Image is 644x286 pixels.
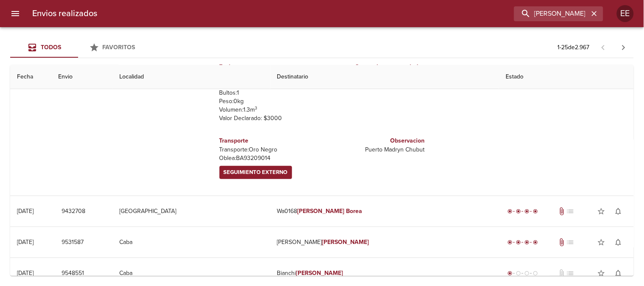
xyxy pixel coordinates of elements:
em: [PERSON_NAME] [298,207,345,215]
sup: 3 [255,105,258,111]
span: 9531587 [62,237,84,248]
div: Abrir información de usuario [617,5,634,22]
span: radio_button_checked [524,240,529,245]
span: radio_button_checked [507,271,512,276]
td: Wa0168 [270,196,499,227]
button: Activar notificaciones [610,265,627,282]
span: radio_button_unchecked [524,271,529,276]
div: EE [617,5,634,22]
th: Fecha [10,65,51,89]
div: [DATE] [17,269,34,277]
td: Caba [112,227,270,258]
em: [PERSON_NAME] [296,269,343,277]
span: Favoritos [103,44,135,51]
span: notifications_none [614,269,623,278]
span: notifications_none [614,207,623,216]
th: Destinatario [270,65,499,89]
button: 9531587 [58,235,87,250]
button: Agregar a favoritos [593,265,610,282]
span: star_border [597,238,606,247]
span: radio_button_checked [524,209,529,214]
p: Volumen: 1.3 m [219,106,319,114]
button: menu [5,3,25,24]
p: Peso: 0 kg [219,97,319,106]
div: Entregado [506,207,540,216]
em: [PERSON_NAME] [322,238,369,246]
span: 9432708 [62,206,85,217]
p: Bultos: 1 [219,89,319,97]
span: radio_button_unchecked [516,271,521,276]
div: [DATE] [17,238,34,246]
td: [GEOGRAPHIC_DATA] [112,196,270,227]
span: radio_button_checked [507,240,512,245]
th: Envio [51,65,112,89]
span: Tiene documentos adjuntos [558,207,566,216]
span: No tiene documentos adjuntos [558,269,566,278]
input: buscar [514,6,589,21]
span: radio_button_checked [533,209,538,214]
h6: Envios realizados [32,7,97,20]
td: [PERSON_NAME] [270,227,499,258]
h6: Observacion [326,136,425,146]
div: Entregado [506,238,540,247]
th: Localidad [112,65,270,89]
span: Pagina siguiente [613,37,634,58]
em: Borea [346,207,363,215]
span: Pagina anterior [593,43,613,51]
p: Puerto Madryn Chubut [326,146,425,154]
div: Generado [506,269,540,278]
p: 1 - 25 de 2.967 [558,43,590,52]
button: 9548551 [58,266,87,281]
p: Transporte: Oro Negro [219,146,319,154]
span: notifications_none [614,238,623,247]
th: Estado [499,65,634,89]
div: [DATE] [17,207,34,215]
span: radio_button_checked [516,240,521,245]
p: Oblea: BA93209014 [219,154,319,163]
span: star_border [597,207,606,216]
p: Valor Declarado: $ 3000 [219,114,319,123]
span: radio_button_unchecked [533,271,538,276]
span: star_border [597,269,606,278]
span: 9548551 [62,268,84,279]
span: Seguimiento Externo [224,168,288,177]
h6: Transporte [219,136,319,146]
div: Tabs Envios [10,37,146,58]
button: 9432708 [58,204,89,219]
span: Todos [41,44,61,51]
span: No tiene pedido asociado [566,238,575,247]
button: Activar notificaciones [610,203,627,220]
span: Tiene documentos adjuntos [558,238,566,247]
span: No tiene pedido asociado [566,269,575,278]
button: Agregar a favoritos [593,203,610,220]
span: No tiene pedido asociado [566,207,575,216]
button: Activar notificaciones [610,234,627,251]
span: radio_button_checked [533,240,538,245]
span: radio_button_checked [507,209,512,214]
button: Agregar a favoritos [593,234,610,251]
span: radio_button_checked [516,209,521,214]
a: Seguimiento Externo [219,166,292,179]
